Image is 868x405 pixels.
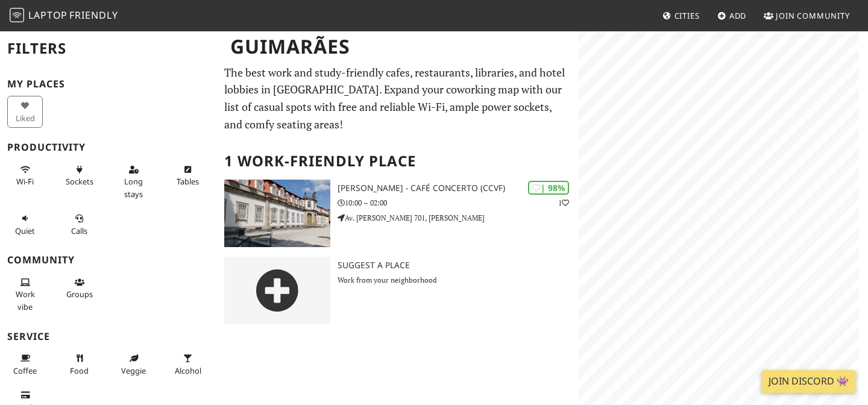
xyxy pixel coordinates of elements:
button: Food [61,348,97,380]
span: Food [70,365,89,376]
h3: Suggest a Place [338,260,579,271]
button: Work vibe [7,272,43,316]
p: The best work and study-friendly cafes, restaurants, libraries, and hotel lobbies in [GEOGRAPHIC_... [224,64,571,133]
span: Long stays [124,176,143,199]
h2: 1 Work-Friendly Place [224,143,571,180]
span: Friendly [69,8,118,22]
h3: Service [7,331,210,342]
button: Groups [61,272,97,304]
img: Vila Flor - Café Concerto (CCVF) [224,180,330,247]
button: Coffee [7,348,43,380]
h3: [PERSON_NAME] - Café Concerto (CCVF) [338,183,579,193]
span: Quiet [15,225,35,236]
button: Calls [61,209,97,240]
span: Stable Wi-Fi [16,176,34,187]
img: gray-place-d2bdb4477600e061c01bd816cc0f2ef0cfcb1ca9e3ad78868dd16fb2af073a21.png [224,257,330,324]
button: Sockets [61,160,97,192]
button: Wi-Fi [7,160,43,192]
h3: Productivity [7,142,210,153]
span: Add [729,10,747,21]
p: Work from your neighborhood [338,274,579,286]
span: Alcohol [175,365,201,376]
h2: Filters [7,30,210,67]
p: Av. [PERSON_NAME] 701, [PERSON_NAME] [338,212,579,224]
a: Vila Flor - Café Concerto (CCVF) | 98% 1 [PERSON_NAME] - Café Concerto (CCVF) 10:00 – 02:00 Av. [... [217,180,579,247]
button: Veggie [116,348,151,380]
a: LaptopFriendly LaptopFriendly [10,5,118,27]
span: Join Community [776,10,850,21]
p: 1 [558,197,569,209]
h3: Community [7,254,210,266]
p: 10:00 – 02:00 [338,197,579,209]
a: Cities [658,5,705,27]
span: Power sockets [66,176,93,187]
button: Alcohol [170,348,206,380]
a: Join Discord 👾 [761,370,856,393]
a: Add [712,5,752,27]
a: Join Community [759,5,855,27]
span: Laptop [28,8,68,22]
img: LaptopFriendly [10,8,24,22]
h3: My Places [7,78,210,90]
span: Group tables [66,289,93,300]
span: People working [16,289,35,312]
span: Coffee [13,365,37,376]
button: Quiet [7,209,43,240]
div: | 98% [528,181,569,195]
span: Video/audio calls [71,225,87,236]
button: Long stays [116,160,151,204]
span: Veggie [121,365,146,376]
a: Suggest a Place Work from your neighborhood [217,257,579,324]
span: Work-friendly tables [177,176,199,187]
span: Cities [675,10,700,21]
button: Tables [170,160,206,192]
h1: Guimarães [221,30,576,63]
